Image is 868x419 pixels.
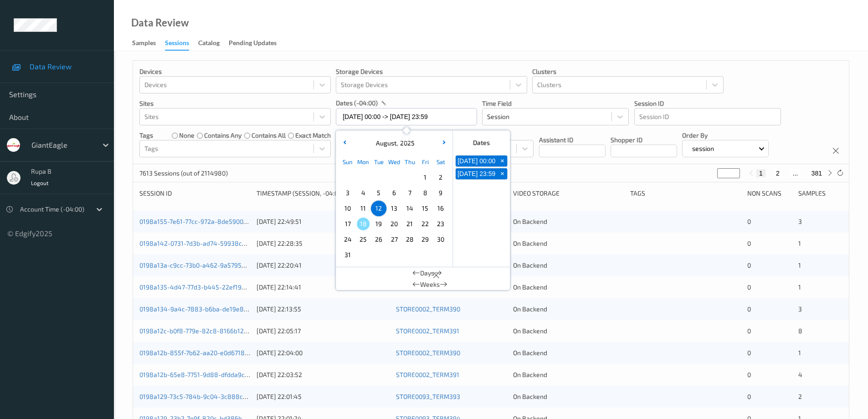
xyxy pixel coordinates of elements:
[420,269,434,278] span: Days
[419,233,431,246] span: 29
[456,155,497,166] button: [DATE] 00:00
[403,233,416,246] span: 28
[355,247,371,263] div: Choose Monday September 01 of 2025
[139,393,265,400] a: 0198a129-73c5-784b-9c04-3c888cdae65b
[513,348,624,357] div: On Backend
[132,38,156,50] div: Samples
[139,67,331,76] p: Devices
[355,201,371,216] div: Choose Monday August 11 of 2025
[417,201,433,216] div: Choose Friday August 15 of 2025
[798,349,801,357] span: 1
[513,326,624,336] div: On Backend
[357,202,370,215] span: 11
[139,217,261,225] a: 0198a155-7e61-77cc-972a-8de59008cc37
[747,305,751,313] span: 0
[798,217,802,225] span: 3
[340,232,355,247] div: Choose Sunday August 24 of 2025
[295,131,331,140] label: exact match
[402,154,417,170] div: Thu
[513,283,624,292] div: On Backend
[498,169,507,179] span: +
[371,154,386,170] div: Tue
[341,217,354,230] span: 17
[257,326,390,336] div: [DATE] 22:05:17
[532,67,724,76] p: Clusters
[689,144,717,153] p: session
[747,189,791,198] div: Non Scans
[747,261,751,269] span: 0
[798,239,801,247] span: 1
[229,37,286,50] a: Pending Updates
[809,169,825,177] button: 381
[139,371,263,378] a: 0198a12b-65e8-7751-9d88-dfdda9ced22b
[402,232,417,247] div: Choose Thursday August 28 of 2025
[798,189,842,198] div: Samples
[257,239,390,248] div: [DATE] 22:28:35
[357,217,370,230] span: 18
[798,393,802,400] span: 2
[198,38,220,50] div: Catalog
[336,98,378,108] p: dates (-04:00)
[747,393,751,400] span: 0
[139,305,265,313] a: 0198a134-9a4c-7883-b6ba-de19e8b4ef6a
[417,216,433,232] div: Choose Friday August 22 of 2025
[402,247,417,263] div: Choose Thursday September 04 of 2025
[419,186,431,199] span: 8
[747,371,751,378] span: 0
[513,189,624,198] div: Video Storage
[340,185,355,201] div: Choose Sunday August 03 of 2025
[798,371,802,378] span: 4
[396,393,460,400] a: STORE0093_TERM393
[417,247,433,263] div: Choose Friday September 05 of 2025
[433,201,448,216] div: Choose Saturday August 16 of 2025
[396,349,460,357] a: STORE0002_TERM390
[634,99,781,108] p: Session ID
[386,154,402,170] div: Wed
[386,170,402,185] div: Choose Wednesday July 30 of 2025
[355,216,371,232] div: Choose Monday August 18 of 2025
[336,67,527,76] p: Storage Devices
[402,170,417,185] div: Choose Thursday July 31 of 2025
[798,327,802,335] span: 8
[498,156,507,166] span: +
[341,186,354,199] span: 3
[388,217,401,230] span: 20
[417,232,433,247] div: Choose Friday August 29 of 2025
[417,185,433,201] div: Choose Friday August 08 of 2025
[372,186,385,199] span: 5
[355,170,371,185] div: Choose Monday July 28 of 2025
[513,239,624,248] div: On Backend
[456,168,497,179] button: [DATE] 23:59
[139,261,263,269] a: 0198a13a-c9cc-73b0-a462-9a579564796e
[513,217,624,226] div: On Backend
[371,216,386,232] div: Choose Tuesday August 19 of 2025
[374,139,396,147] span: August
[388,233,401,246] span: 27
[433,170,448,185] div: Choose Saturday August 02 of 2025
[374,139,415,148] div: ,
[402,201,417,216] div: Choose Thursday August 14 of 2025
[611,135,677,145] p: Shopper ID
[756,169,765,177] button: 1
[513,392,624,401] div: On Backend
[398,139,415,147] span: 2025
[371,201,386,216] div: Choose Tuesday August 12 of 2025
[386,232,402,247] div: Choose Wednesday August 27 of 2025
[388,202,401,215] span: 13
[682,131,769,140] p: Order By
[396,327,459,335] a: STORE0002_TERM391
[372,217,385,230] span: 19
[372,202,385,215] span: 12
[403,186,416,199] span: 7
[371,185,386,201] div: Choose Tuesday August 05 of 2025
[252,131,286,140] label: contains all
[419,171,431,184] span: 1
[402,185,417,201] div: Choose Thursday August 07 of 2025
[386,247,402,263] div: Choose Wednesday September 03 of 2025
[420,280,440,289] span: Weeks
[434,171,447,184] span: 2
[396,305,460,313] a: STORE0002_TERM390
[204,131,241,140] label: contains any
[257,217,390,226] div: [DATE] 22:49:51
[539,135,606,145] p: Assistant ID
